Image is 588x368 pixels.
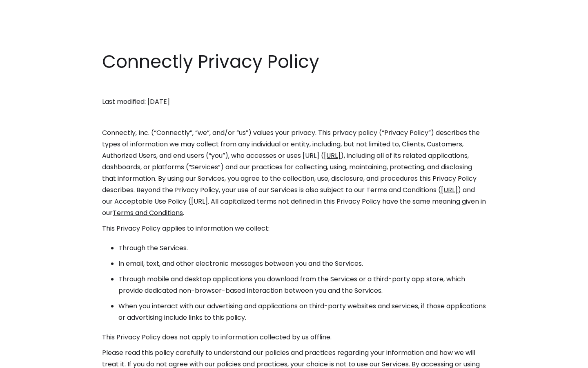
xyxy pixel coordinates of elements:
[102,49,486,74] h1: Connectly Privacy Policy
[113,208,183,218] a: Terms and Conditions
[118,258,486,269] li: In email, text, and other electronic messages between you and the Services.
[102,332,486,343] p: This Privacy Policy does not apply to information collected by us offline.
[8,353,49,365] aside: Language selected: English
[441,185,458,195] a: [URL]
[102,127,486,219] p: Connectly, Inc. (“Connectly”, “we”, and/or “us”) values your privacy. This privacy policy (“Priva...
[102,223,486,234] p: This Privacy Policy applies to information we collect:
[16,354,49,365] ul: Language list
[324,151,341,160] a: [URL]
[102,81,486,92] p: ‍
[118,242,486,254] li: Through the Services.
[118,301,486,323] li: When you interact with our advertising and applications on third-party websites and services, if ...
[102,112,486,123] p: ‍
[118,274,486,296] li: Through mobile and desktop applications you download from the Services or a third-party app store...
[102,96,486,108] p: Last modified: [DATE]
